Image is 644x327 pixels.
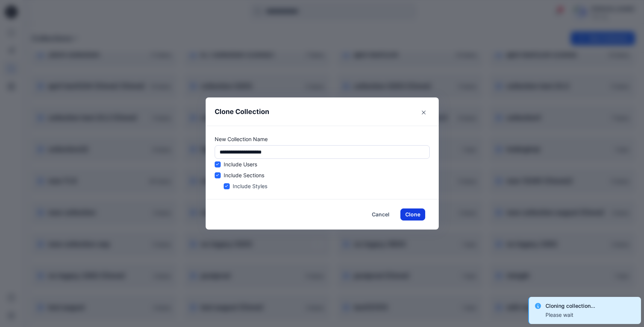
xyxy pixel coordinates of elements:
button: Close [418,106,430,119]
header: Clone Collection [206,97,439,126]
p: Include Users [224,160,257,168]
div: Notifications-bottom-right [525,294,644,327]
p: Please wait [546,310,595,319]
button: Cancel [367,208,394,221]
h6: Cloning collection... [546,301,595,310]
p: Include Sections [224,171,264,179]
p: Include Styles [233,182,267,190]
p: New Collection Name [215,135,430,143]
button: Clone [400,208,425,221]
